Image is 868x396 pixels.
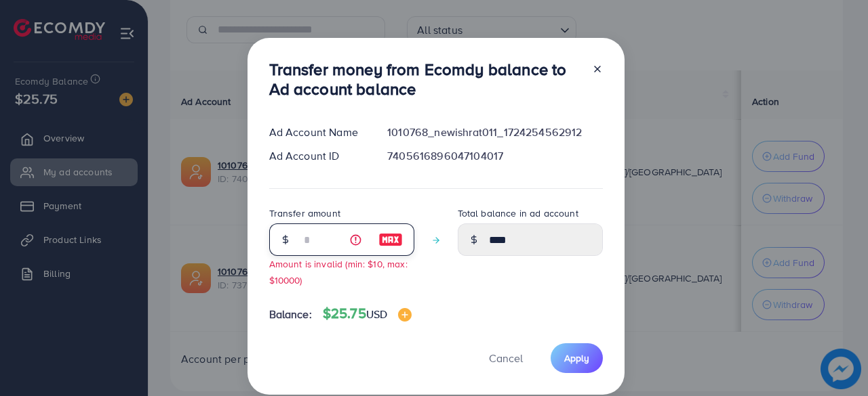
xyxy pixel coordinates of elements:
[398,308,412,322] img: image
[551,343,603,372] button: Apply
[269,307,312,322] span: Balance:
[269,206,340,220] label: Transfer amount
[489,351,523,366] span: Cancel
[269,60,581,99] h3: Transfer money from Ecomdy balance to Ad account balance
[458,206,578,220] label: Total balance in ad account
[366,307,387,322] span: USD
[258,125,377,140] div: Ad Account Name
[472,343,540,372] button: Cancel
[269,257,408,286] small: Amount is invalid (min: $10, max: $10000)
[376,148,613,164] div: 7405616896047104017
[564,351,589,365] span: Apply
[378,232,403,248] img: image
[258,148,377,164] div: Ad Account ID
[323,305,412,322] h4: $25.75
[376,125,613,140] div: 1010768_newishrat011_1724254562912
